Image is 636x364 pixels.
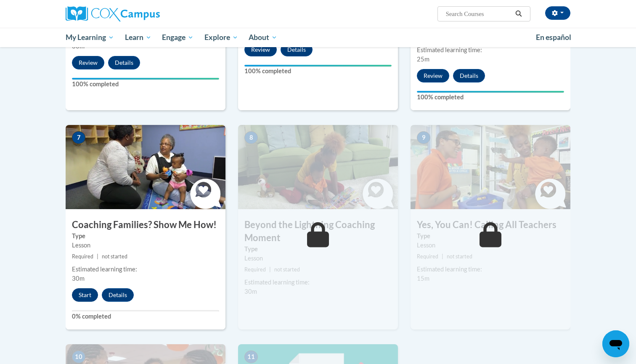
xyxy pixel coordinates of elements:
[72,78,219,80] div: Your progress
[72,131,85,144] span: 7
[417,69,449,82] button: Review
[244,278,392,287] div: Estimated learning time:
[442,253,443,260] span: |
[274,266,300,273] span: not started
[238,218,398,244] h3: Beyond the Lightning Coaching Moment
[411,125,570,209] img: Course Image
[72,56,104,69] button: Review
[411,218,570,231] h3: Yes, You Can! Calling All Teachers
[512,9,525,19] button: Search
[417,265,564,274] div: Estimated learning time:
[545,6,570,20] button: Account Settings
[125,32,151,43] span: Learn
[417,275,429,282] span: 15m
[417,56,429,63] span: 25m
[417,91,564,93] div: Your progress
[244,351,258,363] span: 11
[53,28,583,47] div: Main menu
[530,29,577,46] a: En español
[249,32,277,43] span: About
[72,312,219,321] label: 0% completed
[66,125,225,209] img: Course Image
[72,265,219,274] div: Estimated learning time:
[244,244,392,254] label: Type
[97,253,98,260] span: |
[281,43,313,56] button: Details
[102,288,134,302] button: Details
[417,131,430,144] span: 9
[66,218,225,231] h3: Coaching Families? Show Me How!
[119,28,157,47] a: Learn
[445,9,512,19] input: Search Courses
[72,253,93,260] span: Required
[204,32,238,43] span: Explore
[72,80,219,89] label: 100% completed
[417,253,438,260] span: Required
[72,241,219,250] div: Lesson
[602,330,629,357] iframe: Button to launch messaging window
[244,288,257,295] span: 30m
[66,32,114,43] span: My Learning
[244,65,392,66] div: Your progress
[244,266,266,273] span: Required
[244,254,392,263] div: Lesson
[417,93,564,102] label: 100% completed
[60,28,119,47] a: My Learning
[244,131,258,144] span: 8
[162,32,193,43] span: Engage
[66,6,160,21] img: Cox Campus
[244,66,392,76] label: 100% completed
[244,43,277,56] button: Review
[447,253,472,260] span: not started
[66,6,225,21] a: Cox Campus
[417,231,564,241] label: Type
[417,241,564,250] div: Lesson
[269,266,271,273] span: |
[72,288,98,302] button: Start
[244,28,283,47] a: About
[72,231,219,241] label: Type
[72,351,85,363] span: 10
[417,45,564,55] div: Estimated learning time:
[72,275,85,282] span: 30m
[156,28,199,47] a: Engage
[72,43,85,50] span: 30m
[536,33,571,42] span: En español
[238,125,398,209] img: Course Image
[199,28,244,47] a: Explore
[453,69,485,82] button: Details
[108,56,140,69] button: Details
[102,253,127,260] span: not started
